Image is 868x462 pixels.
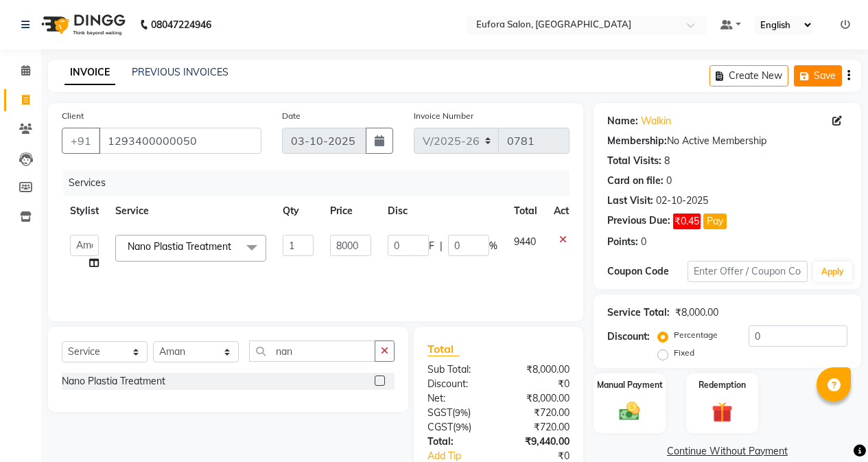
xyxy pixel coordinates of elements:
label: Invoice Number [414,110,473,122]
span: F [429,239,434,253]
span: | [440,239,443,253]
img: logo [35,5,129,44]
a: PREVIOUS INVOICES [132,66,228,78]
span: SGST [427,406,452,419]
img: _gift.svg [705,400,739,425]
div: Coupon Code [607,264,688,279]
div: Nano Plastia Treatment [62,374,165,389]
a: INVOICE [64,60,115,85]
button: Save [794,65,842,86]
input: Enter Offer / Coupon Code [688,261,808,282]
button: Create New [709,65,788,86]
div: No Active Membership [607,134,847,148]
div: Services [63,170,580,196]
div: ₹8,000.00 [498,391,580,406]
a: Continue Without Payment [596,444,858,459]
span: 9% [456,421,469,432]
div: ( ) [417,406,499,420]
th: Price [322,196,379,227]
div: Discount: [417,377,499,391]
div: ₹9,440.00 [498,435,580,449]
span: Nano Plastia Treatment [128,240,231,253]
div: Membership: [607,134,667,148]
span: % [489,239,497,253]
div: Total Visits: [607,154,661,168]
div: Previous Due: [607,213,670,229]
button: Apply [813,262,852,282]
span: 9% [455,407,468,418]
button: +91 [62,128,100,154]
th: Service [107,196,274,227]
div: 0 [641,235,646,249]
div: Sub Total: [417,362,499,377]
span: 9440 [514,235,536,248]
div: 8 [664,154,670,168]
div: Service Total: [607,305,670,320]
th: Stylist [62,196,107,227]
th: Action [546,196,591,227]
div: Net: [417,391,499,406]
a: Walkin [641,114,671,128]
img: _cash.svg [613,400,646,424]
button: Pay [703,213,727,229]
div: Total: [417,435,499,449]
input: Search or Scan [249,340,375,362]
b: 08047224946 [151,5,211,44]
div: Points: [607,235,638,249]
div: ₹0 [498,377,580,391]
label: Date [282,110,301,122]
label: Fixed [674,347,694,359]
label: Redemption [699,379,746,391]
label: Percentage [674,329,718,341]
div: Discount: [607,330,650,344]
a: x [231,240,237,253]
div: ₹720.00 [498,406,580,420]
span: ₹0.45 [673,213,701,229]
input: Search by Name/Mobile/Email/Code [99,128,261,154]
label: Manual Payment [597,379,663,391]
div: 02-10-2025 [656,194,708,208]
th: Total [506,196,546,227]
div: ₹720.00 [498,420,580,435]
th: Qty [274,196,322,227]
div: Card on file: [607,174,664,188]
div: 0 [666,174,672,188]
label: Client [62,110,84,122]
div: ₹8,000.00 [675,305,718,320]
div: ( ) [417,420,499,435]
span: CGST [427,421,453,433]
span: Total [427,342,459,356]
div: ₹8,000.00 [498,362,580,377]
th: Disc [379,196,506,227]
div: Last Visit: [607,194,653,208]
div: Name: [607,114,638,128]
